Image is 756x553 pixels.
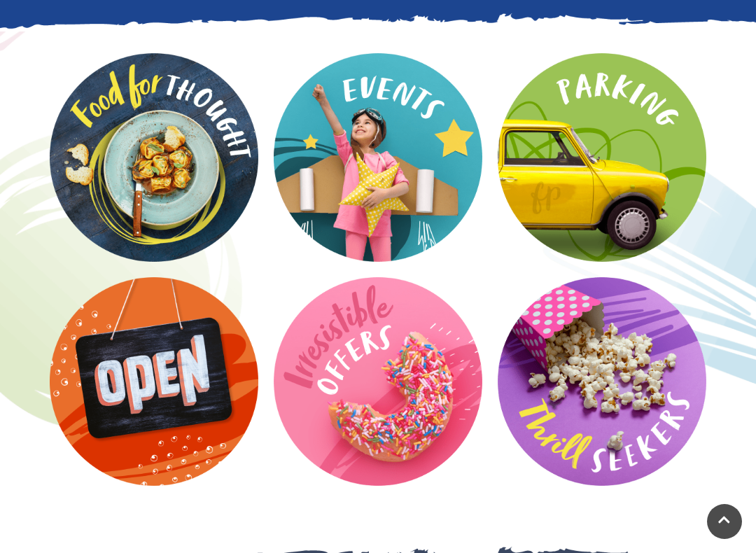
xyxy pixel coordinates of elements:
img: Leisure at Festival Place [493,272,711,491]
img: Offers at Festival Place [269,272,487,491]
img: Events at Festival Place [269,48,487,267]
img: Parking your Car at Festival Place [493,48,711,267]
img: Dining at Festival Place [45,48,263,267]
img: Opening Hours at Festival Place [45,272,263,491]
